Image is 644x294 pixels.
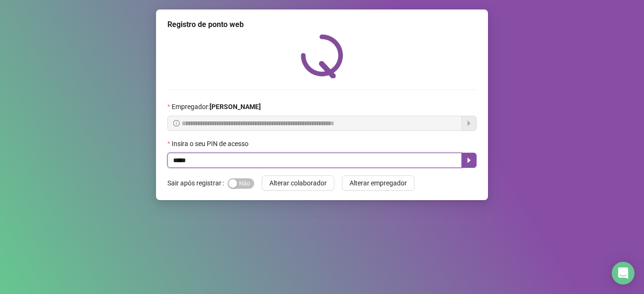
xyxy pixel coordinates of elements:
button: Alterar colaborador [262,175,334,191]
span: info-circle [173,120,180,127]
span: Alterar empregador [350,178,407,188]
label: Sair após registrar [167,175,228,191]
div: Open Intercom Messenger [612,262,635,285]
img: QRPoint [301,34,343,78]
span: Alterar colaborador [269,178,327,188]
label: Insira o seu PIN de acesso [167,138,255,149]
strong: [PERSON_NAME] [210,103,261,110]
span: caret-right [465,156,473,164]
span: Empregador : [172,101,261,112]
button: Alterar empregador [342,175,414,191]
div: Registro de ponto web [167,19,477,30]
